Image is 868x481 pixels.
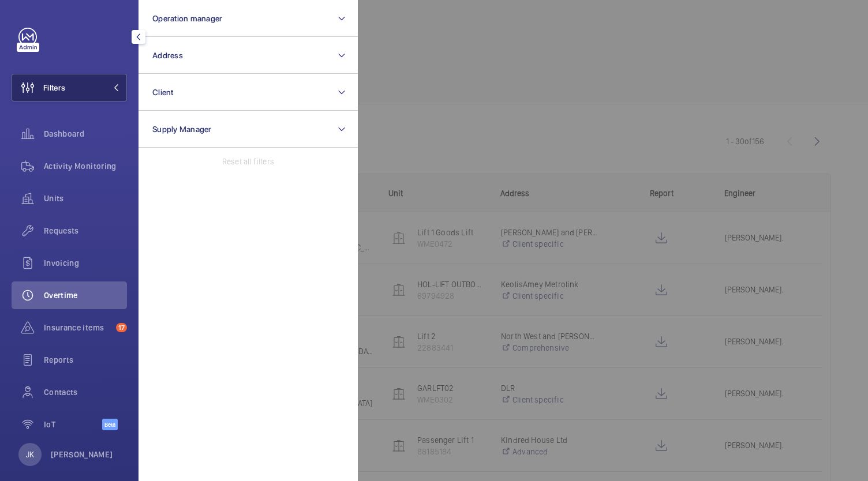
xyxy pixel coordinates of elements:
[26,449,34,460] p: JK
[44,225,127,236] span: Requests
[44,322,111,333] span: Insurance items
[12,74,127,102] button: Filters
[44,354,127,366] span: Reports
[44,386,127,398] span: Contacts
[44,160,127,172] span: Activity Monitoring
[44,128,127,140] span: Dashboard
[44,257,127,269] span: Invoicing
[44,290,127,301] span: Overtime
[116,323,127,332] span: 17
[51,449,113,460] p: [PERSON_NAME]
[102,419,118,430] span: Beta
[44,193,127,204] span: Units
[44,419,102,430] span: IoT
[43,82,65,93] span: Filters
